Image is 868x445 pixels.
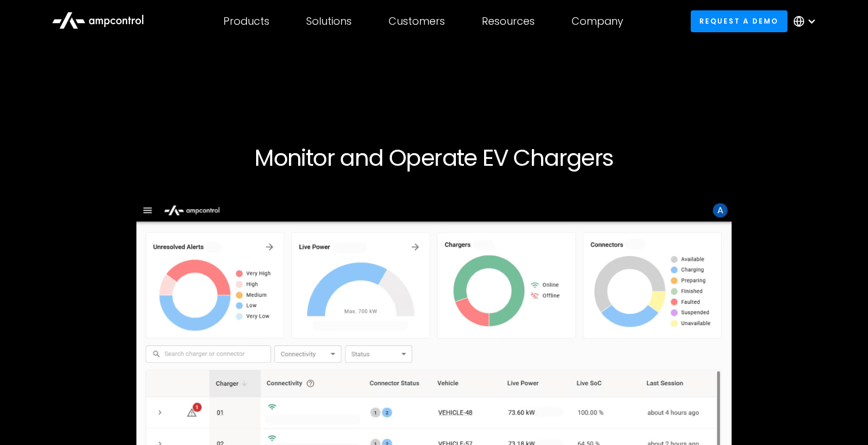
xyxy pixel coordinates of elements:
[306,15,352,28] div: Solutions
[223,15,269,28] div: Products
[691,10,787,32] a: Request a demo
[572,15,623,28] div: Company
[389,15,445,28] div: Customers
[482,15,535,28] div: Resources
[84,144,784,172] h1: Monitor and Operate EV Chargers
